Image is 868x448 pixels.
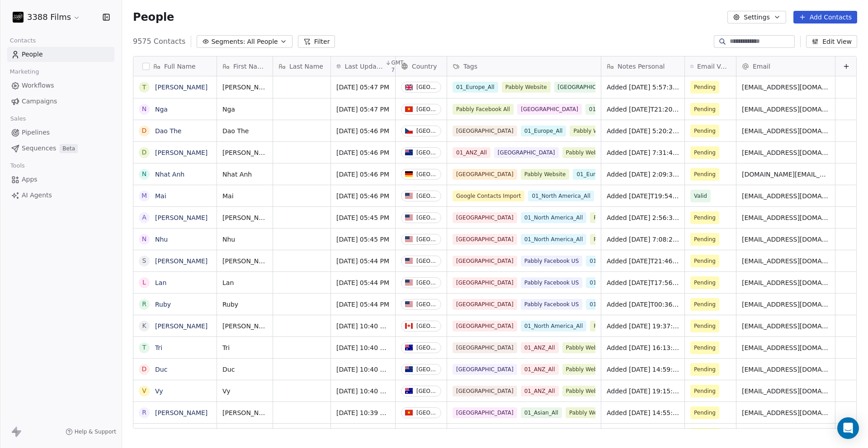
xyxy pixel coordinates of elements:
a: People [7,47,114,62]
button: Edit View [806,35,857,48]
span: [GEOGRAPHIC_DATA] [554,82,619,93]
div: First Name [217,56,273,76]
span: Pending [694,278,716,287]
span: Pending [694,213,716,222]
span: 01_ANZ_All [521,342,559,353]
span: All People [247,37,278,47]
div: Full Name [133,56,217,76]
span: Added [DATE] 7:08:22 via Pabbly Connect, Location Country: [GEOGRAPHIC_DATA], 3388 Films Subscrib... [607,235,679,244]
span: Pending [694,148,716,157]
span: Dao The [222,126,267,135]
span: 01_North America_All [521,321,587,331]
a: Dao The [155,127,181,135]
div: K [142,321,146,331]
span: [DATE] 05:46 PM [336,170,390,179]
span: [GEOGRAPHIC_DATA] [453,256,517,266]
span: [DATE] 05:46 PM [336,126,390,135]
div: [GEOGRAPHIC_DATA] [416,215,437,221]
span: Nga [222,105,267,114]
a: Apps [7,172,114,187]
span: Email Verification Status [697,62,731,71]
span: Valid [694,191,707,201]
div: S [142,256,146,266]
span: Pabbly Website [570,126,618,136]
div: R [142,408,146,417]
div: A [142,213,146,222]
div: Email [736,56,835,76]
div: [GEOGRAPHIC_DATA] [416,280,437,286]
span: [EMAIL_ADDRESS][DOMAIN_NAME] [742,322,830,331]
span: Added [DATE] 7:31:42 via Pabbly Connect, Location Country: [GEOGRAPHIC_DATA], 3388 Films Subscrib... [607,148,679,157]
span: [EMAIL_ADDRESS][DOMAIN_NAME] [742,387,830,396]
span: Last Updated Date [344,62,383,71]
div: [GEOGRAPHIC_DATA] [416,388,437,394]
span: Added [DATE] 16:13:39 via Pabbly Connect, Location Country: [GEOGRAPHIC_DATA], 3388 Films Subscri... [607,343,679,352]
div: Tags [447,56,601,76]
span: 01_Europe_All [521,126,566,136]
span: Added [DATE] 19:37:25 via Pabbly Connect, Location Country: [GEOGRAPHIC_DATA], 3388 Films Subscri... [607,322,679,331]
span: 01_Asian_All [521,429,562,440]
span: AI Agents [22,191,52,200]
span: [DATE] 05:44 PM [336,278,390,287]
a: [PERSON_NAME] [155,214,208,221]
a: [PERSON_NAME] [155,84,208,91]
span: Sequences [22,144,56,153]
div: [GEOGRAPHIC_DATA] [416,193,437,199]
span: 01_Asian_All [585,104,627,115]
span: [DATE] 05:45 PM [336,213,390,222]
div: [GEOGRAPHIC_DATA] [416,301,437,308]
span: [DATE] 05:47 PM [336,83,390,92]
span: [GEOGRAPHIC_DATA] [453,277,517,288]
span: Pabbly Facebook US [521,277,583,288]
span: Marketing [6,65,43,79]
span: [EMAIL_ADDRESS][DOMAIN_NAME] [742,191,830,201]
div: Notes Personal [601,56,684,76]
span: Pending [694,408,716,417]
span: GMT-7 [392,59,406,74]
span: Workflows [22,81,54,90]
span: 01_North America_All [521,234,587,245]
span: [GEOGRAPHIC_DATA] [517,104,582,115]
a: Tri [155,344,162,351]
span: [PERSON_NAME] [222,408,267,417]
span: 01_Europe_All [573,169,618,180]
span: Campaigns [22,97,57,106]
a: AI Agents [7,188,114,203]
div: Last Name [273,56,330,76]
div: Country [396,56,447,76]
span: [DATE] 05:44 PM [336,300,390,309]
span: Pending [694,343,716,352]
span: Added [DATE] 14:55:19 via Pabbly Connect, Location Country: [GEOGRAPHIC_DATA], 3388 Films Subscri... [607,408,679,417]
div: Open Intercom Messenger [837,417,859,439]
span: [PERSON_NAME] [222,83,267,92]
div: [GEOGRAPHIC_DATA] [416,258,437,264]
span: [GEOGRAPHIC_DATA] [494,147,559,158]
span: Pabbly Website [566,407,614,418]
span: 9575 Contacts [133,36,185,47]
div: [GEOGRAPHIC_DATA] [416,366,437,373]
span: [PERSON_NAME] [222,257,267,266]
span: [DATE] 10:40 AM [336,365,390,374]
span: Mai [222,191,267,201]
a: Duc [155,366,167,373]
span: Ruby [222,300,267,309]
span: [DATE] 10:39 AM [336,408,390,417]
span: [EMAIL_ADDRESS][DOMAIN_NAME] [742,83,830,92]
span: Last Name [289,62,323,71]
a: [PERSON_NAME] [155,322,208,330]
div: grid [133,76,217,429]
span: 01_North America_All [586,256,652,266]
a: Lan [155,279,166,286]
span: 01_North America_All [521,212,587,223]
span: 01_North America_All [528,191,594,201]
span: Duc [222,365,267,374]
span: Pabbly Website [502,82,551,93]
span: Pending [694,83,716,92]
div: [GEOGRAPHIC_DATA] [416,410,437,416]
span: Full Name [164,62,196,71]
span: 01_ANZ_All [453,147,491,158]
div: T [142,83,146,92]
span: [PERSON_NAME] [222,148,267,157]
img: 3388Films_Logo_White.jpg [13,12,24,23]
span: Added [DATE] 14:59:49 via Pabbly Connect, Location Country: [GEOGRAPHIC_DATA], 3388 Films Subscri... [607,365,679,374]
